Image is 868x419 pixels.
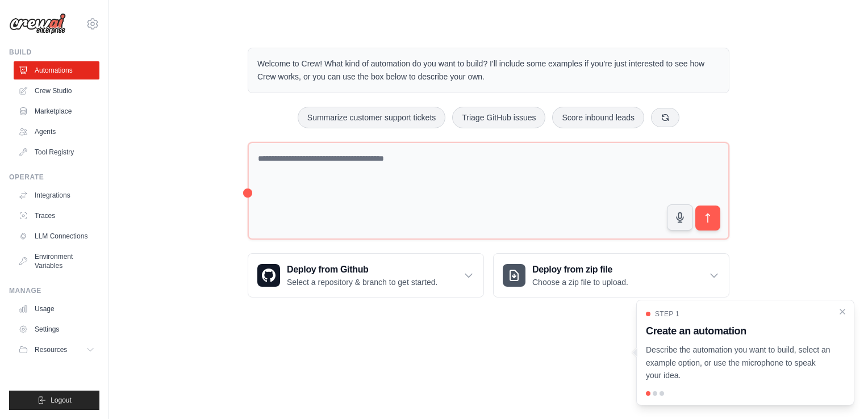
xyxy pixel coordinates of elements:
div: Manage [9,286,99,295]
img: Logo [9,13,66,35]
a: Agents [14,123,99,141]
span: Step 1 [655,309,679,319]
p: Welcome to Crew! What kind of automation do you want to build? I'll include some examples if you'... [257,57,720,83]
h3: Deploy from zip file [532,263,628,276]
button: Triage GitHub issues [452,107,545,128]
button: Close walkthrough [838,307,847,316]
iframe: Chat Widget [811,364,868,419]
button: Logout [9,391,99,410]
button: Score inbound leads [552,107,644,128]
a: Usage [14,300,99,318]
h3: Deploy from Github [287,263,437,276]
p: Select a repository & branch to get started. [287,276,437,288]
a: Marketplace [14,102,99,120]
span: Resources [35,345,67,354]
h3: Create an automation [646,323,831,339]
a: Traces [14,207,99,225]
a: Automations [14,61,99,79]
a: Crew Studio [14,82,99,100]
p: Choose a zip file to upload. [532,276,628,288]
span: Logout [51,396,72,405]
a: Tool Registry [14,143,99,161]
div: Operate [9,173,99,182]
button: Summarize customer support tickets [298,107,445,128]
a: Settings [14,320,99,338]
p: Describe the automation you want to build, select an example option, or use the microphone to spe... [646,343,831,382]
a: Environment Variables [14,248,99,275]
div: Build [9,48,99,57]
button: Resources [14,341,99,359]
a: LLM Connections [14,227,99,245]
a: Integrations [14,186,99,204]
